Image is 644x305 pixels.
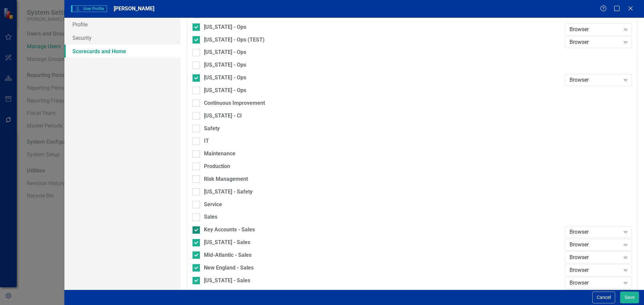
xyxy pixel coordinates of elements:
[204,251,252,259] div: Mid-Atlantic - Sales
[204,150,235,158] div: Maintenance
[570,38,620,46] div: Browser
[204,23,246,31] div: [US_STATE] - Ops
[204,163,230,170] div: Production
[204,239,250,246] div: [US_STATE] - Sales
[204,226,255,234] div: Key Accounts - Sales
[204,213,217,221] div: Sales
[204,99,265,107] div: Continuous Improvement
[592,292,615,303] button: Cancel
[204,125,220,133] div: Safety
[204,289,250,297] div: [US_STATE] - Sales
[64,45,180,58] a: Scorecards and Home
[71,5,107,12] span: User Profile
[64,18,180,31] a: Profile
[204,175,248,183] div: Risk Management
[204,112,242,120] div: [US_STATE] - CI
[570,266,620,274] div: Browser
[570,241,620,249] div: Browser
[204,87,246,94] div: [US_STATE] - Ops
[620,292,639,303] button: Save
[114,5,154,12] span: [PERSON_NAME]
[570,254,620,261] div: Browser
[204,49,246,56] div: [US_STATE] - Ops
[204,188,253,196] div: [US_STATE] - Safety
[204,61,246,69] div: [US_STATE] - Ops
[204,201,222,209] div: Service
[204,36,265,44] div: [US_STATE] - Ops (TEST)
[570,76,620,84] div: Browser
[204,277,250,285] div: [US_STATE] - Sales
[64,31,180,45] a: Security
[570,279,620,287] div: Browser
[204,137,209,145] div: IT
[204,264,254,272] div: New England - Sales
[570,228,620,236] div: Browser
[204,74,246,82] div: [US_STATE] - Ops
[570,25,620,33] div: Browser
